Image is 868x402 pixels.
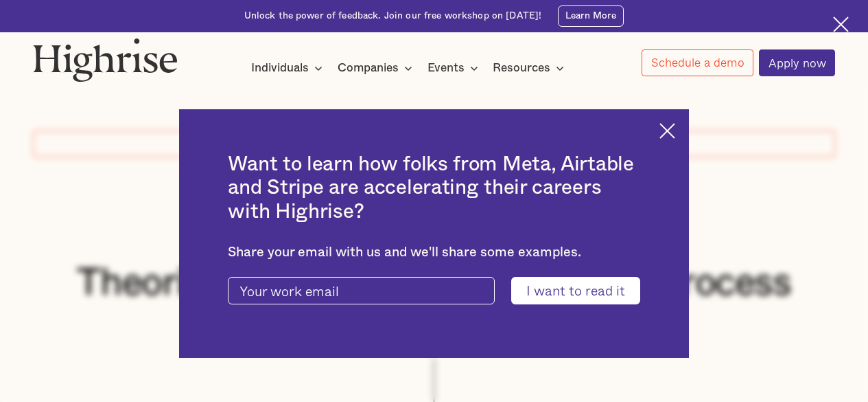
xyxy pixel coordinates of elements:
div: Individuals [251,60,327,76]
a: Schedule a demo [642,49,753,76]
img: Highrise logo [33,38,178,82]
div: Events [427,60,482,76]
div: Events [427,60,465,76]
div: Individuals [251,60,309,76]
form: current-ascender-blog-article-modal-form [228,277,640,304]
div: Unlock the power of feedback. Join our free workshop on [DATE]! [244,10,542,23]
img: Cross icon [659,123,675,139]
img: Cross icon [833,16,849,32]
input: I want to read it [511,277,640,304]
input: Your work email [228,277,494,304]
a: Apply now [759,49,835,76]
div: Resources [493,60,550,76]
a: Learn More [558,5,624,27]
h2: Want to learn how folks from Meta, Airtable and Stripe are accelerating their careers with Highrise? [228,153,640,223]
div: Share your email with us and we'll share some examples. [228,245,640,260]
div: Companies [338,60,399,76]
div: Resources [493,60,568,76]
div: Companies [338,60,417,76]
